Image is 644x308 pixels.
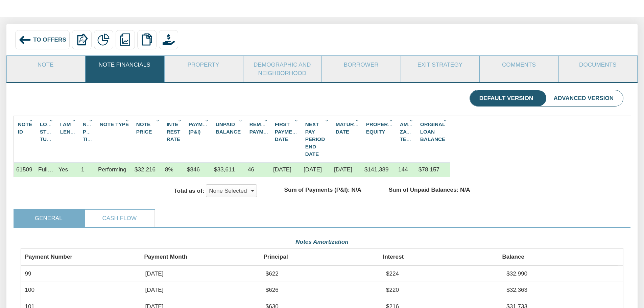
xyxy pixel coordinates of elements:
[272,118,301,145] div: Sort None
[174,187,204,195] label: Total as of:
[303,118,332,160] div: Sort None
[16,118,36,138] div: Sort None
[559,56,637,73] a: Documents
[442,116,450,124] div: Column Menu
[364,118,396,145] div: Sort None
[36,163,56,177] div: Full note
[141,265,262,282] td: [DATE]
[247,118,271,145] div: Remaining Payments Sort None
[401,56,479,73] a: Exit Strategy
[324,116,331,124] div: Column Menu
[263,116,270,124] div: Column Menu
[213,118,245,145] div: Sort None
[28,116,35,124] div: Column Menu
[88,116,95,124] div: Column Menu
[272,118,301,145] div: First Payment Date Sort None
[38,118,56,152] div: Sort None
[498,248,618,265] th: Balance
[354,116,362,124] div: Column Menu
[97,33,110,46] img: partial.png
[243,56,321,82] a: Demographic and Neighborhood
[163,163,185,177] div: 8%
[389,186,459,194] label: Sum of Unpaid Balances:
[186,118,212,138] div: Sort None
[141,33,153,46] img: copy.png
[164,118,185,152] div: Inte Rest Rate Sort None
[247,118,271,145] div: Sort None
[333,118,362,138] div: Sort None
[416,163,450,177] div: $78,157
[80,118,96,152] div: Note Posi Tion Sort None
[185,163,212,177] div: $846
[275,121,299,142] span: First Payment Date
[186,118,212,138] div: Payment (P&I) Sort None
[480,56,557,73] a: Comments
[544,90,623,106] li: Advanced Version
[60,121,81,135] span: I Am Lender
[97,118,132,137] div: Sort None
[204,116,211,124] div: Column Menu
[119,33,131,46] img: reports.png
[164,118,185,152] div: Sort None
[163,33,175,46] img: purchase_offer.png
[400,121,420,142] span: Amorti Zation Term
[19,33,31,46] img: back_arrow_left_icon.svg
[21,282,141,298] td: 100
[100,121,129,127] span: Note Type
[71,116,78,124] div: Column Menu
[408,116,416,124] div: Column Menu
[332,163,362,177] div: 06/01/2029
[167,121,181,142] span: Inte Rest Rate
[189,121,213,135] span: Payment (P&I)
[266,270,279,277] span: $622
[418,118,450,152] div: Sort None
[7,56,84,73] a: Note
[14,210,84,227] a: General
[301,163,332,177] div: 09/01/2025
[336,121,362,135] span: Maturity Date
[396,163,416,177] div: 144
[96,163,132,177] div: Performing
[366,121,395,135] span: Property Equity
[398,118,416,152] div: Amorti Zation Term Sort None
[260,248,379,265] th: Principal
[86,56,163,73] a: Note Financials
[124,116,132,124] div: Column Menu
[386,270,399,277] span: $224
[364,118,396,145] div: Property Equity Sort None
[249,121,279,135] span: Remaining Payments
[141,282,262,298] td: [DATE]
[418,118,450,152] div: Original Loan Balance Sort None
[293,116,301,124] div: Column Menu
[284,186,350,194] label: Sum of Payments (P&I):
[140,248,260,265] th: Payment Month
[362,163,396,177] div: $141,389
[40,121,57,142] span: Loan Struc Ture
[212,163,245,177] div: $33,611
[398,118,416,152] div: Sort None
[420,121,445,142] span: Original Loan Balance
[245,163,271,177] div: 46
[21,248,140,265] th: Payment Number
[237,116,245,124] div: Column Menu
[18,121,32,135] span: Note Id
[388,116,396,124] div: Column Menu
[470,90,543,106] li: Default Version
[506,286,527,293] span: $32,363
[305,121,325,157] span: Next Pay Period End Date
[58,165,68,173] div: Yes
[134,118,163,145] div: Sort None
[206,184,257,197] button: None Selected
[85,210,154,227] a: Cash Flow
[154,116,162,124] div: Column Menu
[14,163,36,177] div: 61509
[21,265,141,282] td: 99
[76,33,88,46] img: export.svg
[58,118,79,145] div: I Am Lender Sort None
[79,163,96,177] div: 1
[165,56,242,73] a: Property
[216,121,241,135] span: Unpaid Balance
[48,116,56,124] div: Column Menu
[80,118,96,152] div: Sort None
[379,248,498,265] th: Interest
